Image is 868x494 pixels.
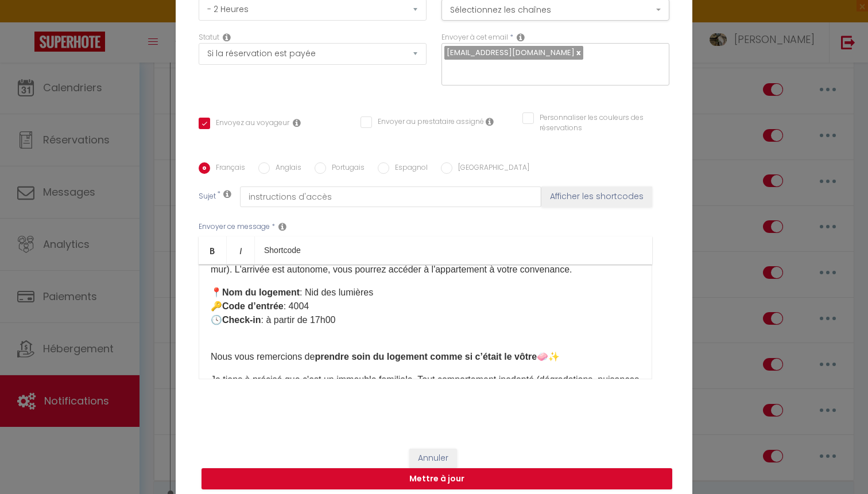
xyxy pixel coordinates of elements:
[441,32,508,43] label: Envoyer à cet email
[517,33,525,42] i: Recipient
[210,162,245,175] label: Français
[222,287,300,297] strong: Nom du logement
[199,236,227,264] a: Bold
[211,286,640,341] p: 📍 : Nid des lumières 🔑 : 4004​ ​ 🕓 : à partir de 17h00
[227,236,255,264] a: Italic
[199,191,216,203] label: Sujet
[222,301,284,311] strong: Code d’entrée
[389,162,428,175] label: Espagnol
[211,350,640,364] p: Nous vous remercions de 🧼✨
[278,222,286,231] i: Message
[201,468,672,490] button: Mettre à jour
[223,33,231,42] i: Booking status
[293,118,301,127] i: Envoyer au voyageur
[199,32,219,43] label: Statut
[211,373,640,400] p: Je tiens à précisé que c'est un immeuble familiale, Tout comportement inadapté (dégradations, nui...
[222,315,261,325] strong: Check-in
[270,162,301,175] label: Anglais
[409,449,457,468] button: Annuler
[199,221,270,232] label: Envoyer ce message
[541,186,652,207] button: Afficher les shortcodes
[199,264,652,379] div: ​
[255,236,310,264] a: Shortcode
[452,162,529,175] label: [GEOGRAPHIC_DATA]
[447,47,575,58] span: [EMAIL_ADDRESS][DOMAIN_NAME]
[486,117,494,126] i: Envoyer au prestataire si il est assigné
[326,162,365,175] label: Portugais
[223,189,231,199] i: Subject
[315,352,537,361] strong: prendre soin du logement comme si c’était le vôtre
